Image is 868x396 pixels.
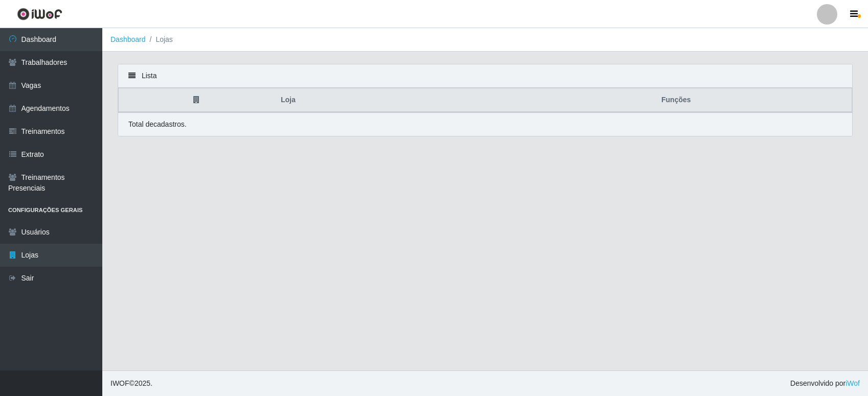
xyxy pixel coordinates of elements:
[146,34,173,45] li: Lojas
[17,8,62,20] img: CoreUI Logo
[845,379,860,387] a: iWof
[110,378,152,389] span: © 2025 .
[118,64,852,88] div: Lista
[128,119,187,130] p: Total de cadastros.
[102,28,868,52] nav: breadcrumb
[501,88,852,112] th: Funções
[110,379,129,387] span: IWOF
[275,88,501,112] th: Loja
[790,378,860,389] span: Desenvolvido por
[110,35,146,43] a: Dashboard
